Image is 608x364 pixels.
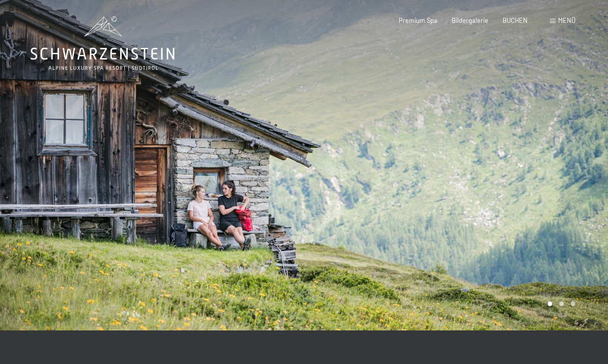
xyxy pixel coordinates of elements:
[558,16,575,24] span: Menü
[452,16,488,24] a: Bildergalerie
[399,16,437,24] a: Premium Spa
[544,301,575,306] div: Carousel Pagination
[571,301,575,306] div: Carousel Page 3
[559,301,564,306] div: Carousel Page 2
[503,16,528,24] a: BUCHEN
[548,301,552,306] div: Carousel Page 1 (Current Slide)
